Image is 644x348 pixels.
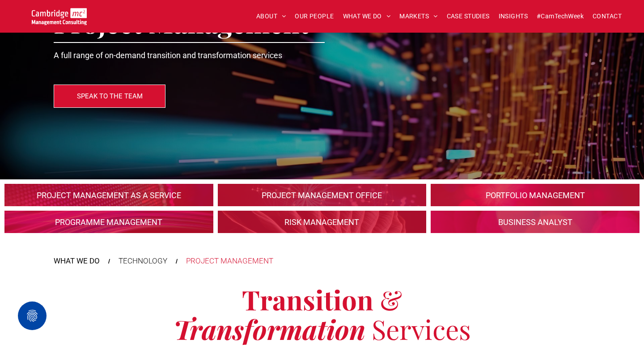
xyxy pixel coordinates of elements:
[54,85,165,108] a: SPEAK TO THE TEAM
[54,51,282,60] span: A full range of on-demand transition and transformation services
[77,85,143,107] span: SPEAK TO THE TEAM
[290,9,338,23] a: OUR PEOPLE
[218,184,427,206] a: Telecoms | Project Management Office As a Service | Why You Need a PMO
[252,9,291,23] a: ABOUT
[32,9,87,19] a: Your Business Transformed | Cambridge Management Consulting
[218,211,427,233] a: Risk Management As a Service | Outsource Your Risk Management
[339,9,395,23] a: WHAT WE DO
[532,9,588,23] a: #CamTechWeek
[54,255,590,267] nav: Breadcrumbs
[431,184,640,206] a: Telecoms | Portfolio Management As a Service | Select, Monitor
[32,8,87,25] img: Cambridge MC Logo
[54,255,100,267] a: WHAT WE DO
[395,9,442,23] a: MARKETS
[4,211,213,233] a: Programme Management As a Service | Align Your Goals & Projects
[431,211,640,233] a: Business Analyst As a Service | Cambridge Management Consulting
[442,9,494,23] a: CASE STUDIES
[494,9,532,23] a: INSIGHTS
[588,9,626,23] a: CONTACT
[174,311,365,347] span: Transformation
[242,281,373,317] span: Transition
[119,255,167,267] div: TECHNOLOGY
[372,311,471,347] span: Services
[380,281,402,317] span: &
[186,255,273,267] div: PROJECT MANAGEMENT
